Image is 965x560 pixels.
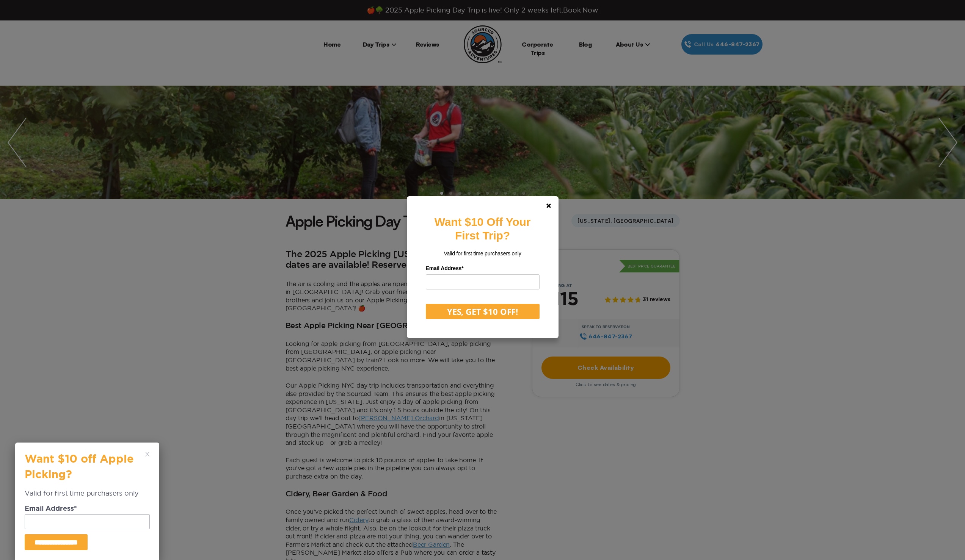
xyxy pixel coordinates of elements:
a: Close [540,197,558,215]
span: Required [74,506,77,513]
strong: Want $10 Off Your First Trip? [435,216,530,242]
span: Valid for first time purchasers only [444,250,521,257]
h3: Want $10 off Apple Picking? [25,452,142,488]
span: Required [461,265,463,271]
button: YES, GET $10 OFF! [426,304,540,319]
label: Email Address [426,263,540,274]
dt: Email Address [25,506,150,515]
div: Valid for first time purchasers only [25,488,150,505]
